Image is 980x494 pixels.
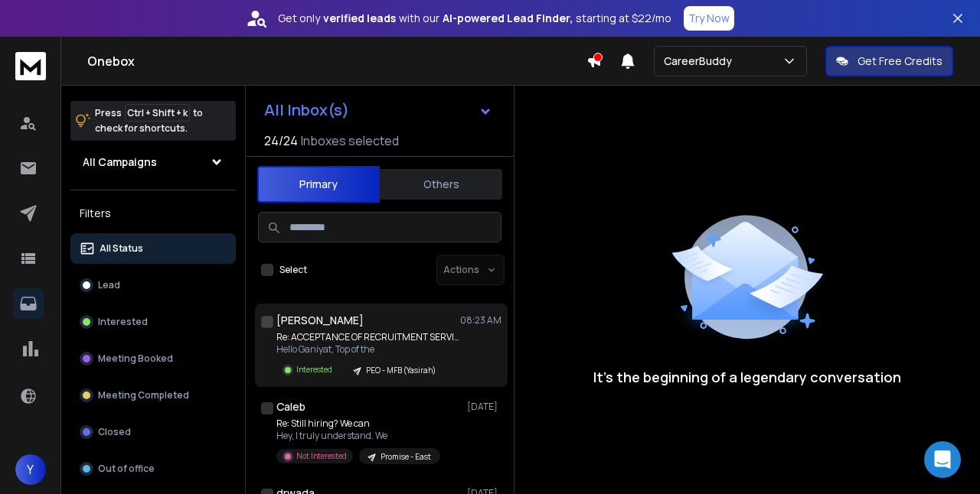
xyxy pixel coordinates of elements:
p: Closed [98,426,131,438]
p: Not Interested [296,450,347,462]
h3: Filters [70,203,236,224]
p: Meeting Completed [98,389,189,401]
span: 24 / 24 [264,132,298,150]
h1: Caleb [276,399,305,414]
button: Out of office [70,453,236,484]
strong: verified leads [323,11,396,26]
button: Get Free Credits [825,46,953,76]
p: Press to check for shortcuts. [95,106,203,136]
button: Meeting Completed [70,380,236,411]
p: Interested [296,364,332,375]
p: Out of office [98,463,155,475]
p: Re: Still hiring? We can [276,418,440,430]
p: Promise - East [381,451,431,463]
p: CareerBuddy [664,54,738,69]
p: Get Free Credits [857,54,942,69]
p: Hey, I truly understand. We [276,430,440,442]
button: All Campaigns [70,147,236,177]
p: Lead [98,279,120,291]
p: Get only with our starting at $22/mo [278,11,671,26]
label: Select [279,264,307,276]
p: Interested [98,316,148,328]
p: All Status [100,242,143,255]
button: Interested [70,307,236,337]
button: Y [15,454,46,485]
button: Try Now [684,6,734,31]
button: Others [380,167,502,201]
p: Re: ACCEPTANCE OF RECRUITMENT SERVICES [276,331,460,343]
strong: AI-powered Lead Finder, [443,11,573,26]
div: Open Intercom Messenger [924,441,961,478]
h1: All Inbox(s) [264,102,349,118]
button: Lead [70,270,236,301]
h1: [PERSON_NAME] [276,313,364,328]
p: Meeting Booked [98,353,173,365]
h1: Onebox [87,52,586,70]
img: logo [15,52,46,80]
button: All Status [70,233,236,264]
p: It’s the beginning of a legendary conversation [593,366,901,388]
p: 08:23 AM [460,314,501,327]
button: Primary [257,166,380,203]
p: Hello Ganiyat, Top of the [276,343,460,356]
button: All Inbox(s) [252,95,505,125]
p: PEO - MFB (Yasirah) [366,365,436,376]
button: Closed [70,417,236,447]
button: Meeting Booked [70,343,236,374]
p: [DATE] [467,401,501,413]
p: Try Now [688,11,730,26]
h1: All Campaigns [83,154,157,170]
h3: Inboxes selected [301,132,399,150]
span: Ctrl + Shift + k [125,104,190,122]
